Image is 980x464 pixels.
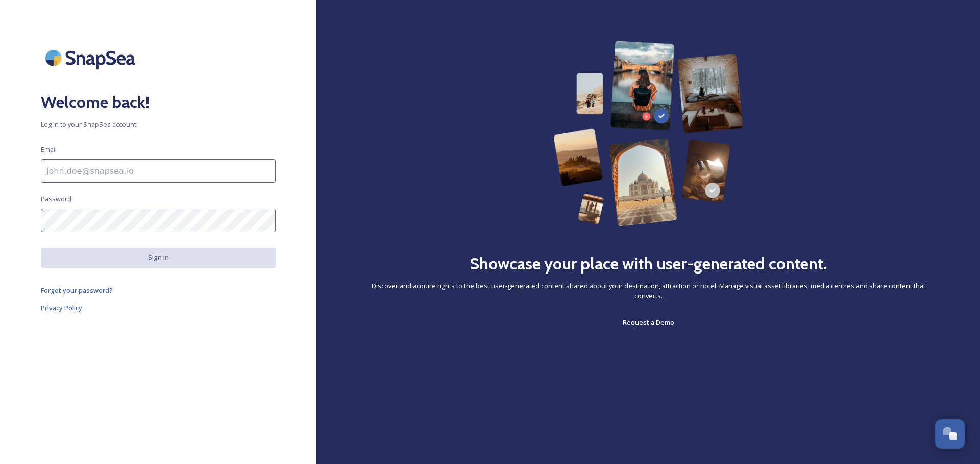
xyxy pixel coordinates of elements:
[41,41,143,75] img: SnapSea Logo
[623,318,674,327] span: Request a Demo
[41,159,276,183] input: john.doe@snapsea.io
[41,120,276,129] span: Log in to your SnapSea account
[623,316,674,329] a: Request a Demo
[470,252,827,276] h2: Showcase your place with user-generated content.
[41,194,71,204] span: Password
[41,145,57,154] span: Email
[41,90,276,115] h2: Welcome back!
[41,248,276,267] button: Sign in
[41,284,276,296] a: Forgot your password?
[41,302,276,314] a: Privacy Policy
[553,41,743,226] img: 63b42ca75bacad526042e722_Group%20154-p-800.png
[41,303,82,312] span: Privacy Policy
[935,419,965,449] button: Open Chat
[41,286,113,295] span: Forgot your password?
[357,281,939,301] span: Discover and acquire rights to the best user-generated content shared about your destination, att...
